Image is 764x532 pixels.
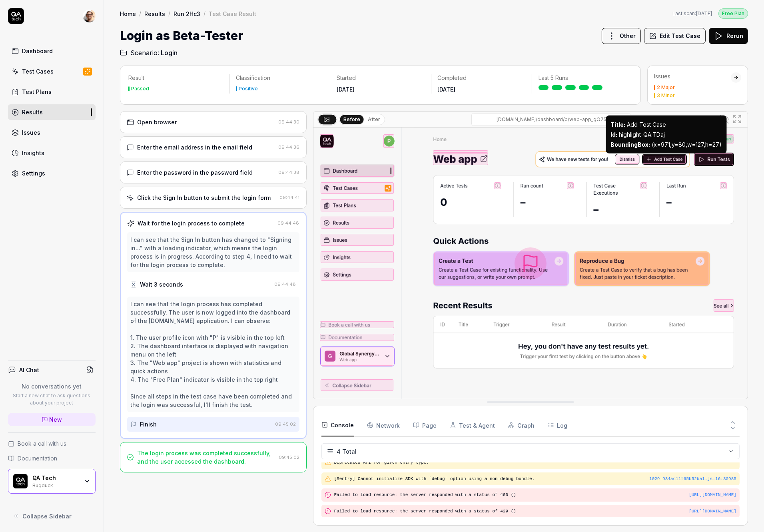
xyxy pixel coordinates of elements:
span: Last scan: [672,10,712,17]
button: Page [413,414,437,436]
h1: Login as Beta-Tester [120,27,243,45]
b: Id : [611,131,618,138]
div: highlight-QA.TDaj [611,130,722,139]
button: Network [367,414,400,436]
span: Login [161,48,178,58]
time: 09:44:38 [279,169,300,175]
span: Book a call with us [18,439,66,448]
button: Wait 3 seconds09:44:48 [127,277,299,292]
img: QA Tech Logo [13,474,28,488]
time: 09:45:02 [279,454,300,460]
button: Before [340,115,363,124]
div: I can see that the login process has completed successfully. The user is now logged into the dash... [130,300,296,409]
div: Finish [140,420,157,428]
img: Screenshot [313,128,748,399]
div: Issues [654,72,731,80]
button: Free Plan [718,8,748,19]
a: Test Plans [8,84,96,100]
div: 2 Major [657,85,675,90]
div: Add Test Case [611,120,722,129]
div: Test Plans [22,88,52,96]
time: 09:44:36 [279,144,300,150]
a: Insights [8,145,96,161]
a: Run 2Hc3 [174,10,200,18]
span: Documentation [18,454,57,462]
time: 09:44:41 [280,195,300,200]
button: [URL][DOMAIN_NAME] [689,508,736,515]
p: Completed [438,74,525,82]
button: Console [321,414,354,436]
a: Home [120,10,136,18]
time: 09:44:48 [275,281,296,287]
div: Test Cases [22,67,54,76]
pre: [Sentry] Cannot initialize SDK with `debug` option using a non-debug bundle. [334,476,737,482]
p: Result [128,74,223,82]
div: Open browser [137,118,177,126]
a: Test Cases [8,64,96,79]
a: Issues [8,125,96,140]
a: Results [144,10,165,18]
pre: Deprecated API for given entry type. [334,459,737,466]
div: Insights [22,149,44,157]
div: / [203,10,205,18]
div: Settings [22,169,45,177]
div: 1029-934ac11f65b52ba1.js : 16 : 30985 [649,476,736,482]
div: Positive [239,86,258,91]
h4: AI Chat [19,366,39,374]
div: I can see that the Sign In button has changed to "Signing in..." with a loading indicator, which ... [130,235,296,269]
div: / [139,10,141,18]
button: Finish09:45:02 [127,417,299,432]
button: Rerun [709,28,748,44]
button: QA Tech LogoQA TechBugduck [8,469,96,494]
button: Other [602,28,641,44]
time: [DATE] [337,86,355,93]
button: Collapse Sidebar [8,508,96,524]
span: Collapse Sidebar [22,512,72,520]
div: Bugduck [32,482,79,488]
a: Scenario:Login [120,48,178,58]
button: Log [548,414,568,436]
button: 1029-934ac11f65b52ba1.js:16:30985 [649,476,736,482]
div: Issues [22,128,40,137]
div: Results [22,108,43,116]
button: Open in full screen [731,113,744,126]
div: Dashboard [22,47,53,55]
div: Passed [131,86,149,91]
div: Click the Sign In button to submit the login form [137,193,271,202]
div: / [168,10,170,18]
div: Enter the password in the password field [137,168,253,177]
button: Test & Agent [450,414,495,436]
p: No conversations yet [8,382,96,391]
a: Results [8,104,96,120]
div: 3 Minor [657,93,675,98]
button: [URL][DOMAIN_NAME] [689,492,736,498]
span: Scenario: [129,48,159,58]
div: QA Tech [32,474,79,482]
time: 09:44:30 [279,119,300,125]
b: BoundingBox : [611,141,650,148]
button: Edit Test Case [644,28,706,44]
time: 09:45:02 [275,421,296,427]
div: Wait for the login process to complete [138,219,245,227]
pre: Failed to load resource: the server responded with a status of 400 () [334,492,737,498]
time: [DATE] [696,10,712,16]
span: New [50,415,62,424]
time: 09:44:48 [278,220,299,226]
div: Enter the email address in the email field [137,143,252,151]
div: Test Case Result [209,10,256,18]
a: Settings [8,165,96,181]
p: Classification [236,74,323,82]
a: Dashboard [8,43,96,59]
time: [DATE] [438,86,456,93]
button: Last scan:[DATE] [672,10,712,17]
b: Title : [611,121,626,128]
a: Documentation [8,454,96,462]
button: Graph [508,414,535,436]
p: Started [337,74,424,82]
a: Book a call with us [8,439,96,448]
